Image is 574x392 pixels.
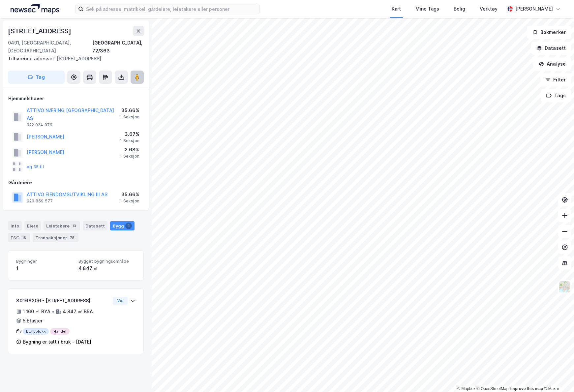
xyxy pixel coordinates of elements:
button: Datasett [531,42,571,55]
div: Info [8,221,22,230]
div: 18 [21,234,27,241]
button: Analyse [533,57,571,71]
div: 35.66% [120,106,139,114]
div: Bygg [110,221,135,230]
div: 0491, [GEOGRAPHIC_DATA], [GEOGRAPHIC_DATA] [8,39,92,55]
img: logo.a4113a55bc3d86da70a041830d287a7e.svg [11,4,59,14]
iframe: Chat Widget [541,360,574,392]
div: [STREET_ADDRESS] [8,26,73,36]
div: 80166206 - [STREET_ADDRESS] [16,297,110,305]
input: Søk på adresse, matrikkel, gårdeiere, leietakere eller personer [83,4,259,14]
a: Mapbox [457,386,475,391]
div: 5 Etasjer [23,317,43,325]
div: Kontrollprogram for chat [541,360,574,392]
div: 1 Seksjon [120,138,139,143]
div: Gårdeiere [8,179,143,187]
span: Bygninger [16,258,73,264]
div: 4 847 ㎡ [78,264,136,272]
div: Bolig [454,5,465,13]
div: 922 024 979 [27,122,52,128]
button: Vis [113,297,128,305]
div: 3.67% [120,130,139,138]
div: Kart [392,5,401,13]
span: Bygget bygningsområde [78,258,136,264]
div: 75 [69,234,76,241]
div: 4 847 ㎡ BRA [63,308,93,316]
img: Z [559,281,571,293]
div: 2.68% [120,146,139,154]
div: 1 Seksjon [120,114,139,120]
div: Verktøy [480,5,498,13]
div: 13 [71,223,77,229]
div: 35.66% [120,191,139,198]
button: Bokmerker [527,26,571,39]
div: 1 160 ㎡ BYA [23,308,50,316]
a: Improve this map [510,386,543,391]
div: Datasett [83,221,107,230]
div: 1 Seksjon [120,154,139,159]
div: Leietakere [44,221,80,230]
div: ESG [8,233,30,242]
div: 920 859 577 [27,198,53,204]
span: Tilhørende adresser: [8,56,57,61]
div: 1 [16,264,73,272]
button: Filter [540,73,571,86]
div: Hjemmelshaver [8,95,143,103]
button: Tags [541,89,571,102]
button: Tag [8,71,65,84]
div: Transaksjoner [33,233,78,242]
div: 1 Seksjon [120,198,139,204]
a: OpenStreetMap [477,386,509,391]
div: 1 [125,223,132,229]
div: [GEOGRAPHIC_DATA], 72/363 [92,39,144,55]
div: Bygning er tatt i bruk - [DATE] [23,338,91,346]
div: Mine Tags [415,5,439,13]
div: Eiere [24,221,41,230]
div: [STREET_ADDRESS] [8,55,138,63]
div: • [52,309,54,314]
div: [PERSON_NAME] [515,5,553,13]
